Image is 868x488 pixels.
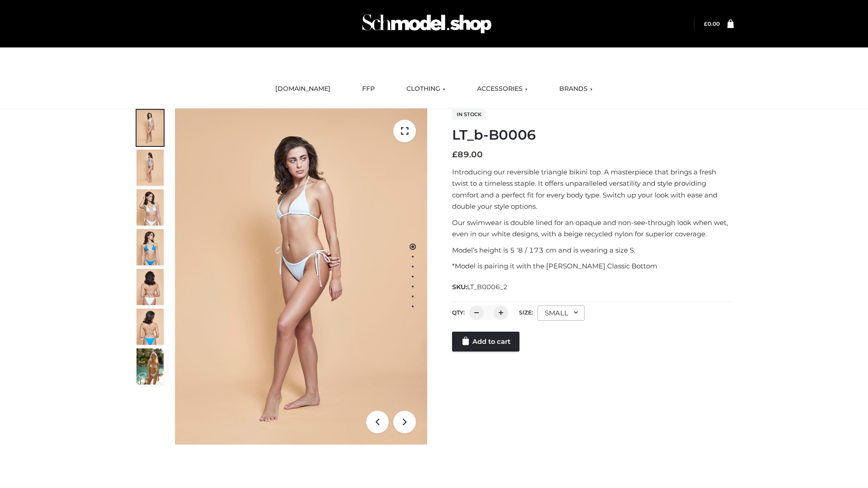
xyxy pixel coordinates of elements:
[137,229,164,265] img: ArielClassicBikiniTop_CloudNine_AzureSky_OW114ECO_4-scaled.jpg
[400,79,452,99] a: CLOTHING
[355,79,382,99] a: FFP
[137,348,164,385] img: Arieltop_CloudNine_AzureSky2.jpg
[519,309,533,316] label: Size:
[452,127,734,143] h1: LT_b-B0006
[470,79,534,99] a: ACCESSORIES
[269,79,337,99] a: [DOMAIN_NAME]
[452,282,509,292] span: SKU:
[137,110,164,146] img: ArielClassicBikiniTop_CloudNine_AzureSky_OW114ECO_1-scaled.jpg
[452,260,734,272] p: *Model is pairing it with the [PERSON_NAME] Classic Bottom
[137,189,164,225] img: ArielClassicBikiniTop_CloudNine_AzureSky_OW114ECO_3-scaled.jpg
[452,109,486,120] span: In stock
[452,217,734,240] p: Our swimwear is double lined for an opaque and non-see-through look when wet, even in our white d...
[704,20,708,27] span: £
[359,6,495,42] img: Schmodel Admin 964
[137,269,164,305] img: ArielClassicBikiniTop_CloudNine_AzureSky_OW114ECO_7-scaled.jpg
[452,332,519,352] a: Add to cart
[704,20,720,27] a: £0.00
[175,108,427,445] img: LT_b-B0006
[704,20,720,27] bdi: 0.00
[452,150,483,160] bdi: 89.00
[552,79,599,99] a: BRANDS
[137,309,164,345] img: ArielClassicBikiniTop_CloudNine_AzureSky_OW114ECO_8-scaled.jpg
[538,305,585,321] div: SMALL
[137,150,164,186] img: ArielClassicBikiniTop_CloudNine_AzureSky_OW114ECO_2-scaled.jpg
[452,150,458,160] span: £
[452,244,734,256] p: Model’s height is 5 ‘8 / 173 cm and is wearing a size S.
[452,166,734,212] p: Introducing our reversible triangle bikini top. A masterpiece that brings a fresh twist to a time...
[467,283,508,291] span: LT_B0006_2
[452,309,465,316] label: QTY:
